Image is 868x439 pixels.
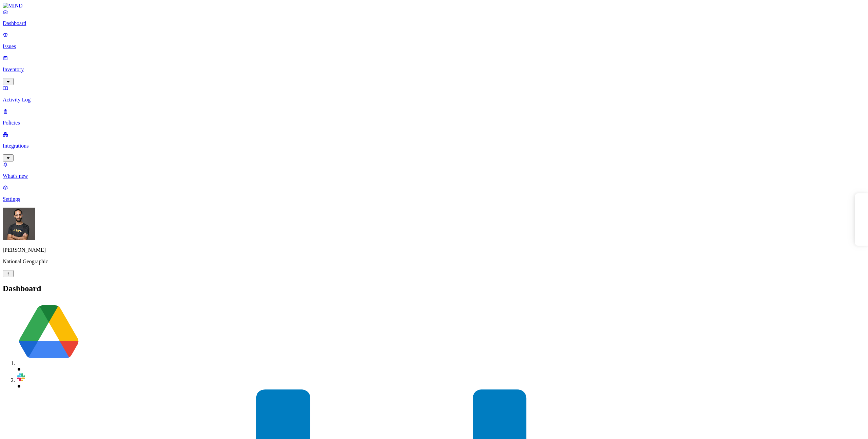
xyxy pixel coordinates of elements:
a: Settings [3,185,865,202]
p: Inventory [3,66,865,73]
p: National Geographic [3,259,865,265]
a: Policies [3,108,865,126]
p: What's new [3,173,865,179]
img: svg%3e [16,373,26,382]
a: What's new [3,161,865,179]
a: Activity Log [3,85,865,103]
img: Ohad Abarbanel [3,208,35,240]
a: Inventory [3,55,865,84]
p: Dashboard [3,20,865,26]
p: Settings [3,196,865,202]
img: MIND [3,3,23,9]
p: Policies [3,120,865,126]
p: Integrations [3,143,865,149]
p: Issues [3,43,865,50]
p: [PERSON_NAME] [3,247,865,253]
a: MIND [3,3,865,9]
a: Issues [3,32,865,50]
img: svg%3e [16,300,81,365]
a: Integrations [3,131,865,160]
a: Dashboard [3,9,865,26]
p: Activity Log [3,97,865,103]
h2: Dashboard [3,284,865,293]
